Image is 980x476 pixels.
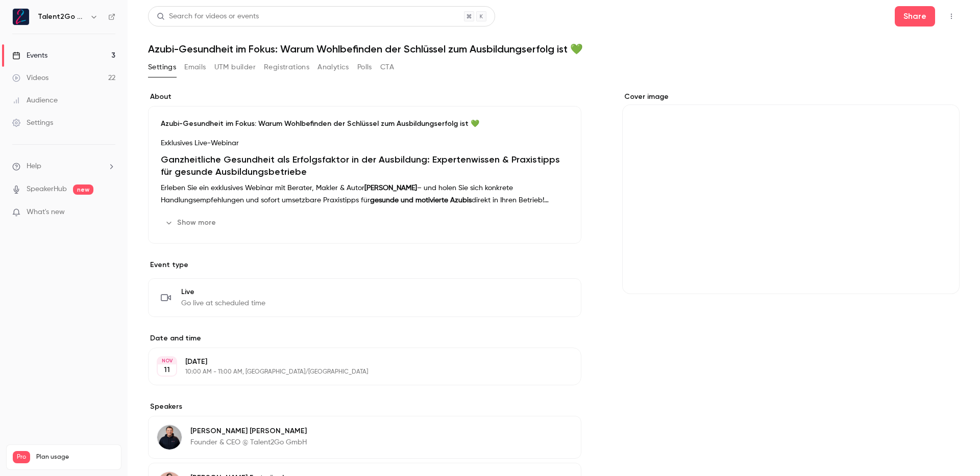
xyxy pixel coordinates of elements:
h1: Azubi-Gesundheit im Fokus: Warum Wohlbefinden der Schlüssel zum Ausbildungserfolg ist 💚 [148,43,960,55]
button: Polls [357,59,372,75]
a: SpeakerHub [27,184,67,195]
p: 10:00 AM - 11:00 AM, [GEOGRAPHIC_DATA]/[GEOGRAPHIC_DATA] [185,368,527,376]
div: Settings [12,118,53,128]
div: Search for videos or events [157,11,259,22]
button: CTA [380,59,394,75]
p: [DATE] [185,357,527,367]
div: Mike Joszko[PERSON_NAME] [PERSON_NAME]Founder & CEO @ Talent2Go GmbH [148,416,581,459]
div: Events [12,50,47,61]
span: What's new [27,207,65,218]
span: Live [181,287,265,297]
button: Share [895,6,935,27]
img: Talent2Go GmbH [13,9,29,25]
strong: [PERSON_NAME] [364,184,417,192]
span: Help [27,161,41,172]
span: Go live at scheduled time [181,298,265,308]
p: Azubi-Gesundheit im Fokus: Warum Wohlbefinden der Schlüssel zum Ausbildungserfolg ist 💚 [161,119,569,129]
button: UTM builder [214,59,256,75]
button: Registrations [264,59,309,75]
label: Speakers [148,402,581,412]
p: Erleben Sie ein exklusives Webinar mit Berater, Makler & Autor – und holen Sie sich konkrete Hand... [161,182,569,206]
button: Settings [148,59,176,75]
label: About [148,92,581,102]
div: Audience [12,95,58,105]
p: [PERSON_NAME] [PERSON_NAME] [190,426,307,436]
h6: Talent2Go GmbH [38,12,86,22]
label: Date and time [148,333,581,343]
span: new [73,184,93,195]
div: NOV [158,357,176,364]
button: Show more [161,215,222,231]
div: Videos [12,73,48,83]
strong: gesunde und motivierte Azubis [370,197,472,204]
label: Cover image [622,92,960,102]
span: Plan usage [36,453,115,461]
section: Cover image [622,92,960,294]
p: Event type [148,260,581,270]
button: Emails [184,59,206,75]
p: Exklusives Live-Webinar [161,137,569,149]
p: Founder & CEO @ Talent2Go GmbH [190,437,307,447]
li: help-dropdown-opener [12,161,115,172]
p: 11 [164,365,170,375]
img: Mike Joszko [157,425,182,449]
span: Pro [13,451,30,463]
button: Analytics [317,59,349,75]
h1: Ganzheitliche Gesundheit als Erfolgsfaktor in der Ausbildung: Expertenwissen & Praxistipps für ge... [161,153,569,178]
